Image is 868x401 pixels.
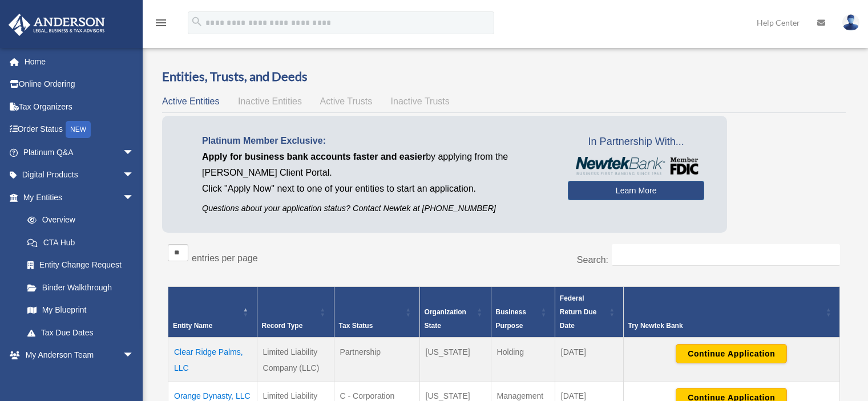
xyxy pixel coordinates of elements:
a: Order StatusNEW [8,118,151,141]
span: Apply for business bank accounts faster and easier [202,152,426,161]
th: Business Purpose: Activate to sort [491,286,555,338]
th: Record Type: Activate to sort [257,286,334,338]
a: My Blueprint [16,299,146,322]
a: My Anderson Teamarrow_drop_down [8,344,151,367]
span: Organization State [425,308,466,330]
span: Entity Name [173,322,212,330]
a: Entity Change Request [16,254,146,277]
a: menu [154,20,168,30]
span: arrow_drop_down [123,186,146,209]
a: Digital Productsarrow_drop_down [8,164,151,187]
td: [US_STATE] [419,338,491,382]
td: [DATE] [555,338,623,382]
img: NewtekBankLogoSM.png [574,157,699,175]
a: Online Ordering [8,73,151,96]
p: Click "Apply Now" next to one of your entities to start an application. [202,181,551,197]
a: Overview [16,209,140,232]
a: My Entitiesarrow_drop_down [8,186,146,209]
a: Tax Due Dates [16,321,146,344]
i: search [191,15,203,28]
p: by applying from the [PERSON_NAME] Client Portal. [202,149,551,181]
p: Platinum Member Exclusive: [202,133,551,149]
span: Active Entities [162,96,219,106]
span: Active Trusts [320,96,373,106]
a: CTA Hub [16,231,146,254]
button: Continue Application [676,344,787,363]
img: User Pic [842,14,859,31]
i: menu [154,16,168,30]
div: Try Newtek Bank [628,319,822,333]
span: Business Purpose [496,308,526,330]
th: Organization State: Activate to sort [419,286,491,338]
td: Clear Ridge Palms, LLC [168,338,257,382]
span: Record Type [262,322,303,330]
span: Inactive Trusts [391,96,450,106]
td: Partnership [334,338,419,382]
span: arrow_drop_down [123,164,146,187]
h3: Entities, Trusts, and Deeds [162,68,846,86]
a: Binder Walkthrough [16,276,146,299]
td: Holding [491,338,555,382]
span: Inactive Entities [238,96,302,106]
label: Search: [577,255,608,265]
a: Tax Organizers [8,95,151,118]
th: Try Newtek Bank : Activate to sort [623,286,839,338]
th: Entity Name: Activate to invert sorting [168,286,257,338]
label: entries per page [192,253,258,263]
span: In Partnership With... [568,133,704,151]
div: NEW [66,121,91,138]
span: Tax Status [339,322,373,330]
span: Federal Return Due Date [560,294,597,330]
a: Platinum Q&Aarrow_drop_down [8,141,151,164]
th: Federal Return Due Date: Activate to sort [555,286,623,338]
th: Tax Status: Activate to sort [334,286,419,338]
span: arrow_drop_down [123,141,146,164]
span: arrow_drop_down [123,344,146,367]
img: Anderson Advisors Platinum Portal [5,14,108,36]
td: Limited Liability Company (LLC) [257,338,334,382]
a: Learn More [568,181,704,200]
p: Questions about your application status? Contact Newtek at [PHONE_NUMBER] [202,201,551,216]
a: Home [8,50,151,73]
